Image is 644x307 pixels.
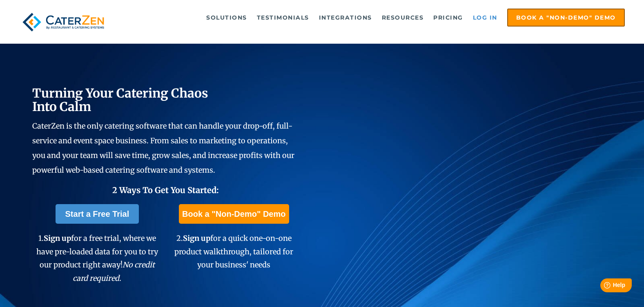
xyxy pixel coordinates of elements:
div: Navigation Menu [123,9,625,27]
em: No credit card required. [73,260,155,283]
span: Sign up [44,234,71,243]
a: Start a Free Trial [56,204,139,224]
span: Turning Your Catering Chaos Into Calm [32,85,208,114]
span: 1. for a free trial, where we have pre-loaded data for you to try our product right away! [36,234,158,283]
span: 2. for a quick one-on-one product walkthrough, tailored for your business' needs [174,234,293,269]
a: Pricing [429,9,467,26]
a: Testimonials [253,9,313,26]
a: Book a "Non-Demo" Demo [179,204,289,224]
span: CaterZen is the only catering software that can handle your drop-off, full-service and event spac... [32,121,294,175]
span: Sign up [183,234,210,243]
a: Solutions [202,9,251,26]
img: caterzen [19,9,107,36]
a: Log in [469,9,501,26]
a: Integrations [315,9,376,26]
iframe: Help widget launcher [571,275,635,298]
span: 2 Ways To Get You Started: [112,185,219,195]
a: Book a "Non-Demo" Demo [507,9,625,27]
a: Resources [378,9,428,26]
